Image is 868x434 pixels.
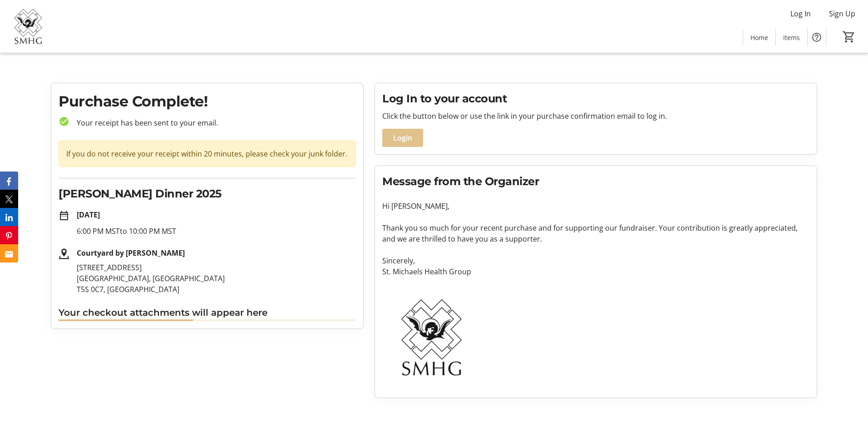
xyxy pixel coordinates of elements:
[382,91,809,107] h2: Log In to your account
[790,8,811,19] span: Log In
[382,255,809,266] p: Sincerely,
[382,173,809,190] h2: Message from the Organizer
[382,111,809,121] p: Click the button below or use the link in your purchase confirmation email to log in.
[77,248,185,258] strong: Courtyard by [PERSON_NAME]
[382,222,809,244] p: Thank you so much for your recent purchase and for supporting our fundraiser. Your contribution i...
[59,210,69,221] mat-icon: date_range
[743,29,775,46] a: Home
[5,4,51,49] img: St. Michaels Health Group's Logo
[822,6,863,21] button: Sign Up
[69,117,356,128] p: Your receipt has been sent to your email.
[77,210,100,220] strong: [DATE]
[783,6,818,21] button: Log In
[382,266,809,277] p: St. Michaels Health Group
[59,141,356,167] div: If you do not receive your receipt within 20 minutes, please check your junk folder.
[783,33,800,42] span: Items
[382,129,423,147] button: Login
[59,116,69,127] mat-icon: check_circle
[776,29,807,46] a: Items
[393,132,412,143] span: Login
[382,201,809,212] p: Hi [PERSON_NAME],
[77,262,356,295] p: [STREET_ADDRESS] [GEOGRAPHIC_DATA], [GEOGRAPHIC_DATA] T5S 0C7, [GEOGRAPHIC_DATA]
[382,288,481,387] img: St. Michaels Health Group logo
[77,226,356,237] p: 6:00 PM MST to 10:00 PM MST
[59,306,356,319] h3: Your checkout attachments will appear here
[59,91,356,112] h1: Purchase Complete!
[750,33,768,42] span: Home
[808,28,826,46] button: Help
[841,29,857,45] button: Cart
[829,8,855,19] span: Sign Up
[59,186,356,202] h2: [PERSON_NAME] Dinner 2025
